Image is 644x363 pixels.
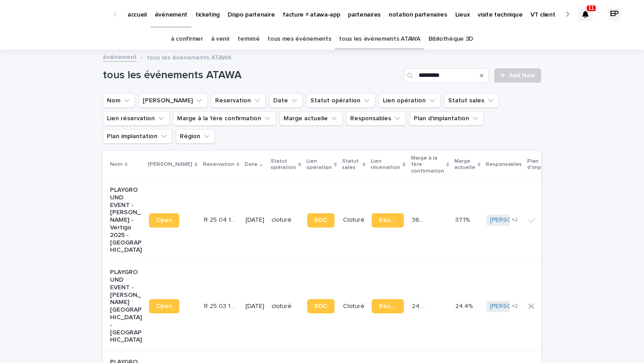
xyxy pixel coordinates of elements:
a: Open [149,299,179,313]
a: à confirmer [171,29,203,50]
p: Responsables [486,160,522,169]
a: événement [103,51,137,62]
span: Open [156,217,172,224]
p: R 25 04 1017 [204,215,237,224]
a: Réservation [372,299,403,313]
button: Lien Stacker [139,93,208,108]
button: Statut opération [306,93,375,108]
p: PLAYGROUND EVENT - [PERSON_NAME] - Vertigo 2025 - [GEOGRAPHIC_DATA] [110,186,142,254]
button: Reservation [211,93,266,108]
p: R 25 03 1011 [204,301,237,310]
button: Responsables [346,111,406,126]
button: Lien réservation [103,111,169,126]
a: à venir [211,29,230,50]
p: Statut opération [271,156,296,173]
img: Ls34BcGeRexTGTNfXpUC [18,5,105,23]
p: 11 [588,5,594,11]
p: Date [245,160,258,169]
p: [PERSON_NAME] [148,160,192,169]
p: Statut sales [342,156,360,173]
p: PLAYGROUND EVENT - [PERSON_NAME][GEOGRAPHIC_DATA] - [GEOGRAPHIC_DATA] [110,269,142,344]
a: Bibliothèque 3D [428,29,473,50]
a: tous mes événements [267,29,331,50]
p: Marge à la 1ère confirmation [411,153,444,176]
span: + 2 [512,304,518,309]
p: cloturé [271,303,300,310]
p: [DATE] [246,216,264,224]
a: [PERSON_NAME] [490,303,539,310]
p: 36.7 % [412,215,430,224]
a: terminé [237,29,259,50]
p: Marge actuelle [454,156,475,173]
p: Nom [110,160,123,169]
a: [PERSON_NAME] [490,216,539,224]
span: Add New [509,72,535,79]
p: 24.8 % [412,301,430,310]
a: Open [149,213,179,228]
button: Nom [103,93,135,108]
span: + 2 [512,217,518,223]
a: Add New [494,68,541,83]
p: 37.1% [455,215,471,224]
input: Search [404,68,489,83]
button: Plan implantation [103,129,172,144]
p: Lien opération [306,156,332,173]
p: cloturé [271,216,300,224]
span: Réservation [379,303,396,309]
button: Date [269,93,303,108]
p: tous les événements ATAWA [147,52,231,62]
button: Région [176,129,215,144]
button: Statut sales [444,93,499,108]
button: Marge actuelle [280,111,343,126]
a: Réservation [372,213,403,228]
a: BDC [307,213,335,228]
p: Plan d'implantation [527,156,564,173]
p: Cloturé [343,216,364,224]
a: BDC [307,299,335,313]
div: 11 [578,7,593,21]
p: Cloturé [343,303,364,310]
button: Marge à la 1ère confirmation [173,111,276,126]
button: Lien opération [379,93,441,108]
span: Open [156,303,172,309]
span: BDC [314,217,327,224]
div: EP [607,7,622,21]
p: [DATE] [246,303,264,310]
p: 24.4% [455,301,475,310]
p: Reservation [203,160,234,169]
h1: tous les événements ATAWA [103,69,400,82]
button: Plan d'implantation [410,111,484,126]
span: Réservation [379,217,396,224]
span: BDC [314,303,327,309]
p: Lien réservation [371,156,400,173]
a: tous les événements ATAWA [339,29,420,50]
